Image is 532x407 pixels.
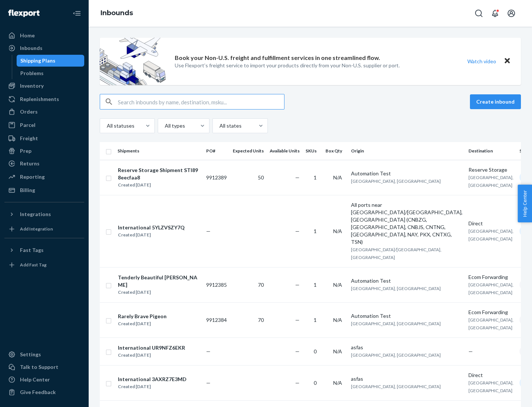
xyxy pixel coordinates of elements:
div: asfas [351,344,463,351]
p: Book your Non-U.S. freight and fulfillment services in one streamlined flow. [175,54,380,62]
a: Help Center [4,374,84,386]
p: Use Flexport’s freight service to import your products directly from your Non-U.S. supplier or port. [175,62,400,69]
div: Parcel [20,121,35,129]
div: Orders [20,108,38,115]
div: Shipping Plans [20,57,55,64]
a: Inventory [4,80,84,92]
span: — [295,174,300,181]
span: — [206,348,211,354]
div: International UR9NFZ6EKR [118,344,185,351]
th: Box Qty [323,142,348,160]
div: Automation Test [351,312,463,320]
span: N/A [333,348,342,354]
span: 0 [314,380,317,386]
button: Create inbound [470,94,521,109]
button: Open Search Box [471,6,486,21]
span: — [295,348,300,354]
span: [GEOGRAPHIC_DATA], [GEOGRAPHIC_DATA] [468,317,514,330]
span: N/A [333,228,342,234]
a: Parcel [4,119,84,131]
a: Inbounds [100,9,133,17]
span: Help Center [518,185,532,222]
div: Talk to Support [20,363,58,371]
th: Expected Units [230,142,267,160]
div: Automation Test [351,277,463,285]
div: Replenishments [20,95,59,103]
div: Prep [20,147,31,155]
th: Available Units [267,142,303,160]
span: [GEOGRAPHIC_DATA], [GEOGRAPHIC_DATA] [468,228,514,242]
div: asfas [351,375,463,383]
span: 1 [314,174,317,181]
span: [GEOGRAPHIC_DATA], [GEOGRAPHIC_DATA] [351,352,441,358]
div: All ports near [GEOGRAPHIC_DATA]/[GEOGRAPHIC_DATA], [GEOGRAPHIC_DATA] (CNBZG, [GEOGRAPHIC_DATA], ... [351,201,463,246]
span: 70 [258,317,264,323]
span: — [295,228,300,234]
div: International 3AXRZ7E3MD [118,376,187,383]
span: — [206,228,211,234]
a: Freight [4,132,84,144]
div: Inventory [20,82,44,90]
ol: breadcrumbs [95,3,139,24]
span: [GEOGRAPHIC_DATA]/[GEOGRAPHIC_DATA], [GEOGRAPHIC_DATA] [351,247,441,260]
span: 1 [314,228,317,234]
span: — [295,317,300,323]
button: Integrations [4,208,84,220]
div: Reporting [20,173,45,181]
div: Integrations [20,211,51,218]
div: Direct [468,371,514,379]
a: Prep [4,145,84,157]
span: [GEOGRAPHIC_DATA], [GEOGRAPHIC_DATA] [468,282,514,295]
td: 9912389 [203,160,230,195]
th: PO# [203,142,230,160]
td: 9912385 [203,267,230,302]
input: All statuses [106,122,107,129]
a: Talk to Support [4,361,84,373]
span: 50 [258,174,264,181]
div: Add Integration [20,226,53,232]
span: [GEOGRAPHIC_DATA], [GEOGRAPHIC_DATA] [351,178,441,184]
div: Add Fast Tag [20,262,47,268]
button: Close Navigation [69,6,84,21]
span: 1 [314,317,317,323]
div: Created [DATE] [118,351,185,359]
div: Ecom Forwarding [468,273,514,281]
span: N/A [333,174,342,181]
a: Returns [4,158,84,169]
button: Give Feedback [4,386,84,398]
div: Freight [20,135,38,142]
div: International 5YLZVSZY7Q [118,224,185,231]
span: N/A [333,317,342,323]
div: Billing [20,186,35,194]
div: Settings [20,351,41,358]
span: [GEOGRAPHIC_DATA], [GEOGRAPHIC_DATA] [351,384,441,389]
span: — [295,380,300,386]
input: Search inbounds by name, destination, msku... [118,94,284,109]
span: — [206,380,211,386]
span: [GEOGRAPHIC_DATA], [GEOGRAPHIC_DATA] [351,286,441,291]
div: Direct [468,220,514,227]
button: Close [502,56,512,67]
div: Returns [20,160,40,167]
div: Problems [20,70,44,77]
button: Fast Tags [4,244,84,256]
div: Reserve Storage [468,166,514,174]
th: SKUs [303,142,323,160]
div: Home [20,32,35,39]
div: Created [DATE] [118,320,167,327]
div: Created [DATE] [118,231,185,239]
th: Destination [465,142,516,160]
div: Created [DATE] [118,383,187,390]
div: Give Feedback [20,388,56,396]
button: Open account menu [504,6,519,21]
div: Tenderly Beautiful [PERSON_NAME] [118,274,200,289]
button: Open notifications [488,6,502,21]
a: Problems [17,67,85,79]
img: Flexport logo [8,10,40,17]
div: Created [DATE] [118,289,200,296]
span: N/A [333,380,342,386]
button: Watch video [463,56,501,67]
a: Inbounds [4,42,84,54]
a: Add Integration [4,223,84,235]
th: Shipments [115,142,203,160]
